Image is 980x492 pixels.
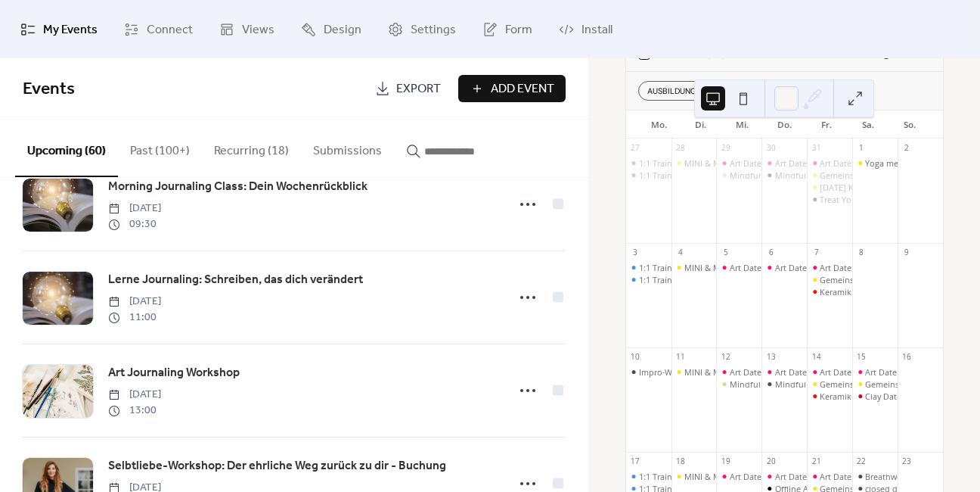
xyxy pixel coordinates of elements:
[766,456,777,467] div: 20
[626,366,671,378] div: Impro-Workshop mit Melanie Hufnagl
[730,378,967,390] div: Mindful Moves – Achtsame Körperübungen für mehr Balance
[626,170,671,181] div: 1:1 Training mit Caterina (digital oder 5020 Salzburg)
[721,248,731,258] div: 5
[775,471,914,482] div: Art Date: create & celebrate yourself
[807,471,852,482] div: Art Date: create & celebrate yourself
[716,170,761,181] div: Mindful Moves – Achtsame Körperübungen für mehr Balance
[684,262,820,273] div: MINI & ME: Dein Moment mit Baby
[807,366,852,378] div: Art Date: create & celebrate yourself
[857,456,867,467] div: 22
[820,366,959,378] div: Art Date: create & celebrate yourself
[108,178,367,196] span: Morning Journaling Class: Dein Wochenrückblick
[675,248,686,258] div: 4
[147,18,193,42] span: Connect
[721,111,763,139] div: Mi.
[721,143,731,154] div: 29
[630,248,640,258] div: 3
[807,262,852,273] div: Art Date: create & celebrate yourself
[857,143,867,154] div: 1
[730,157,869,169] div: Art Date: create & celebrate yourself
[857,248,867,258] div: 8
[889,111,931,139] div: So.
[43,18,98,42] span: My Events
[807,391,852,402] div: Keramikmalerei: Gestalte deinen Selbstliebe-Anker
[671,157,717,169] div: MINI & ME: Dein Moment mit Baby
[811,248,822,258] div: 7
[820,262,959,273] div: Art Date: create & celebrate yourself
[775,366,914,378] div: Art Date: create & celebrate yourself
[766,248,777,258] div: 6
[675,456,686,467] div: 18
[852,391,898,402] div: Clay Date
[630,143,640,154] div: 27
[807,274,852,285] div: Gemeinsam stark: Kreativzeit für Kind & Eltern
[108,271,363,289] span: Lerne Journaling: Schreiben, das dich verändert
[9,6,109,52] a: My Events
[901,456,912,467] div: 23
[15,120,118,177] button: Upcoming (60)
[23,73,75,106] span: Events
[716,366,761,378] div: Art Date: create & celebrate yourself
[491,80,554,98] span: Add Event
[626,471,671,482] div: 1:1 Training mit Caterina (digital oder 5020 Salzburg)
[202,120,301,176] button: Recurring (18)
[684,157,820,169] div: MINI & ME: Dein Moment mit Baby
[626,157,671,169] div: 1:1 Training mit Caterina (digital oder 5020 Salzburg)
[108,310,161,325] span: 11:00
[820,157,959,169] div: Art Date: create & celebrate yourself
[639,274,924,285] div: 1:1 Training mit [PERSON_NAME] (digital oder 5020 [GEOGRAPHIC_DATA])
[716,378,761,390] div: Mindful Moves – Achtsame Körperübungen für mehr Balance
[638,111,680,139] div: Mo.
[805,111,847,139] div: Fr.
[458,75,566,102] button: Add Event
[852,366,898,378] div: Art Date: create & celebrate yourself
[113,6,204,52] a: Connect
[761,262,807,273] div: Art Date: create & celebrate yourself
[811,352,822,363] div: 14
[108,456,446,476] a: Selbtliebe-Workshop: Der ehrliche Weg zurück zu dir - Buchung
[807,378,852,390] div: Gemeinsam stark: Kreativzeit für Kind & Eltern
[639,157,924,169] div: 1:1 Training mit [PERSON_NAME] (digital oder 5020 [GEOGRAPHIC_DATA])
[811,143,822,154] div: 31
[290,6,373,52] a: Design
[730,366,869,378] div: Art Date: create & celebrate yourself
[852,378,898,390] div: Gemeinsam stark: Kreativzeit für Kind & Eltern
[901,352,912,363] div: 16
[852,471,898,482] div: Breathwork Session und Acryl Painting Workshop
[108,177,367,197] a: Morning Journaling Class: Dein Wochenrückblick
[820,471,959,482] div: Art Date: create & celebrate yourself
[626,262,671,273] div: 1:1 Training mit Caterina (digital oder 5020 Salzburg)
[671,262,717,273] div: MINI & ME: Dein Moment mit Baby
[761,366,807,378] div: Art Date: create & celebrate yourself
[680,111,721,139] div: Di.
[301,120,394,176] button: Submissions
[775,170,842,181] div: Mindful Morning
[118,120,202,176] button: Past (100+)
[630,352,640,363] div: 10
[630,456,640,467] div: 17
[377,6,467,52] a: Settings
[730,471,869,482] div: Art Date: create & celebrate yourself
[684,366,820,378] div: MINI & ME: Dein Moment mit Baby
[865,157,961,169] div: Yoga meets Dot Painting
[775,262,914,273] div: Art Date: create & celebrate yourself
[108,403,161,419] span: 13:00
[364,75,452,102] a: Export
[901,248,912,258] div: 9
[761,471,807,482] div: Art Date: create & celebrate yourself
[639,471,924,482] div: 1:1 Training mit [PERSON_NAME] (digital oder 5020 [GEOGRAPHIC_DATA])
[639,262,924,273] div: 1:1 Training mit [PERSON_NAME] (digital oder 5020 [GEOGRAPHIC_DATA])
[807,157,852,169] div: Art Date: create & celebrate yourself
[638,81,706,101] div: AUSBILDUNG
[847,111,889,139] div: Sa.
[761,378,807,390] div: Mindful Morning
[208,6,286,52] a: Views
[775,378,842,390] div: Mindful Morning
[108,457,446,475] span: Selbtliebe-Workshop: Der ehrliche Weg zurück zu dir - Buchung
[671,366,717,378] div: MINI & ME: Dein Moment mit Baby
[242,18,274,42] span: Views
[807,182,852,193] div: Halloween Kids Special: Dein Licht darf funkeln
[761,170,807,181] div: Mindful Morning
[108,201,161,216] span: [DATE]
